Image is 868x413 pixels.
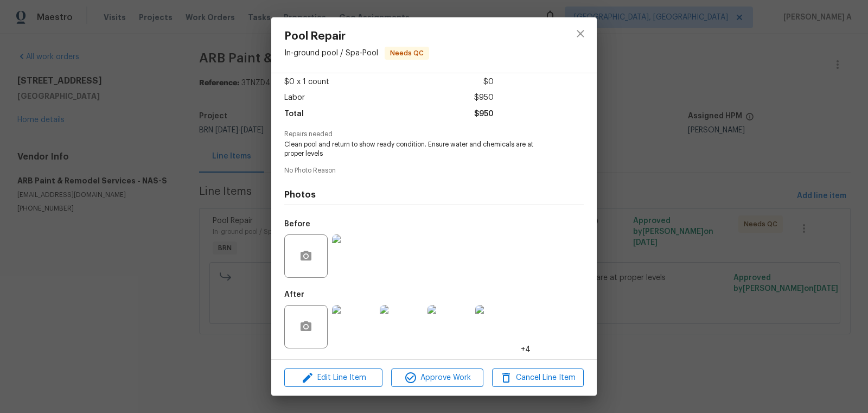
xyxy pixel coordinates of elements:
span: Total [284,106,304,122]
span: In-ground pool / Spa - Pool [284,49,378,57]
span: Edit Line Item [288,371,379,385]
span: Clean pool and return to show ready condition. Ensure water and chemicals are at proper levels [284,140,554,158]
span: $0 x 1 count [284,74,329,90]
span: +4 [521,344,531,355]
span: Approve Work [394,371,480,385]
h5: Before [284,220,310,228]
span: Cancel Line Item [495,371,580,385]
button: close [567,21,593,47]
span: $0 [483,74,494,90]
button: Approve Work [391,368,483,387]
h4: Photos [284,189,584,200]
h5: After [284,291,304,298]
button: Edit Line Item [284,368,382,387]
span: No Photo Reason [284,167,584,174]
span: Labor [284,90,305,106]
span: $950 [474,106,494,122]
button: Cancel Line Item [492,368,584,387]
span: Needs QC [386,48,428,59]
span: Pool Repair [284,30,429,42]
span: Repairs needed [284,131,584,138]
span: $950 [474,90,494,106]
